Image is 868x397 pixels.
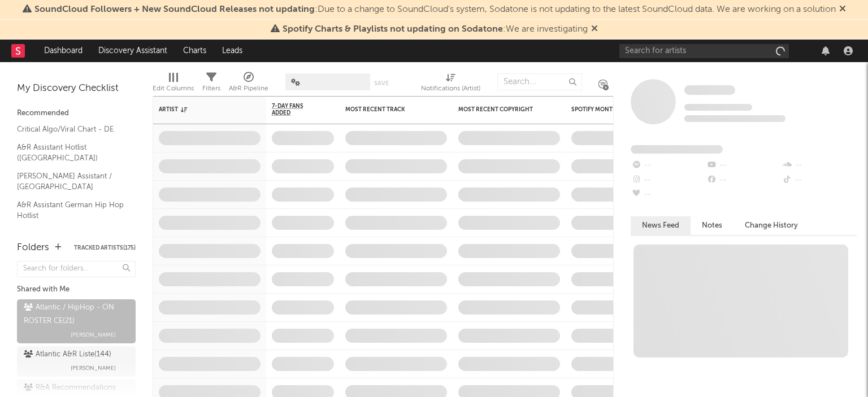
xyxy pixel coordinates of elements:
div: -- [706,173,781,187]
span: 0 fans last week [684,115,785,122]
a: Atlantic A&R Liste(144)[PERSON_NAME] [17,346,136,377]
button: Save [374,80,389,86]
div: Atlantic A&R Liste ( 144 ) [24,348,111,361]
div: Recommended [17,107,136,120]
div: A&R Pipeline [229,82,268,95]
a: A&R Assistant German Hip Hop Hotlist [17,199,124,222]
div: -- [782,158,857,173]
span: Tracking Since: [DATE] [684,104,752,111]
input: Search for folders... [17,261,136,277]
span: 7-Day Fans Added [272,103,317,116]
a: Some Artist [684,85,735,96]
span: [PERSON_NAME] [71,328,116,342]
span: Fans Added by Platform [631,145,723,154]
span: Dismiss [839,5,846,14]
a: Discovery Assistant [90,40,175,62]
span: Spotify Charts & Playlists not updating on Sodatone [283,25,503,34]
div: Edit Columns [153,68,194,101]
a: Critical Algo/Viral Chart - DE [17,123,124,136]
div: -- [631,173,706,187]
div: Folders [17,241,49,255]
span: : Due to a change to SoundCloud's system, Sodatone is not updating to the latest SoundCloud data.... [34,5,836,14]
div: My Discovery Checklist [17,82,136,95]
div: Notifications (Artist) [421,82,480,95]
span: Dismiss [591,25,598,34]
button: Change History [734,216,809,235]
span: [PERSON_NAME] [71,361,116,375]
a: A&R Assistant Hotlist ([GEOGRAPHIC_DATA]) [17,141,124,164]
a: Atlantic / HipHop - ON ROSTER CE(21)[PERSON_NAME] [17,299,136,343]
div: Notifications (Artist) [421,68,480,101]
div: Filters [202,68,220,101]
div: Artist [159,106,244,113]
a: Leads [214,40,250,62]
div: Atlantic / HipHop - ON ROSTER CE ( 21 ) [24,301,126,328]
input: Search... [497,73,582,90]
a: Charts [175,40,214,62]
div: Filters [202,82,220,95]
button: Tracked Artists(175) [74,245,136,251]
span: SoundCloud Followers + New SoundCloud Releases not updating [34,5,315,14]
div: -- [631,187,706,202]
button: Notes [691,216,734,235]
button: News Feed [631,216,691,235]
div: -- [631,158,706,173]
span: Some Artist [684,85,735,95]
div: -- [706,158,781,173]
div: Spotify Monthly Listeners [571,106,656,113]
div: Most Recent Copyright [458,106,543,113]
input: Search for artists [619,44,789,58]
div: Shared with Me [17,283,136,296]
a: [PERSON_NAME] Assistant / [GEOGRAPHIC_DATA] [17,170,124,193]
div: -- [782,173,857,187]
div: Edit Columns [153,82,194,95]
a: Dashboard [36,40,90,62]
div: Most Recent Track [345,106,430,113]
div: A&R Pipeline [229,68,268,101]
span: : We are investigating [283,25,588,34]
